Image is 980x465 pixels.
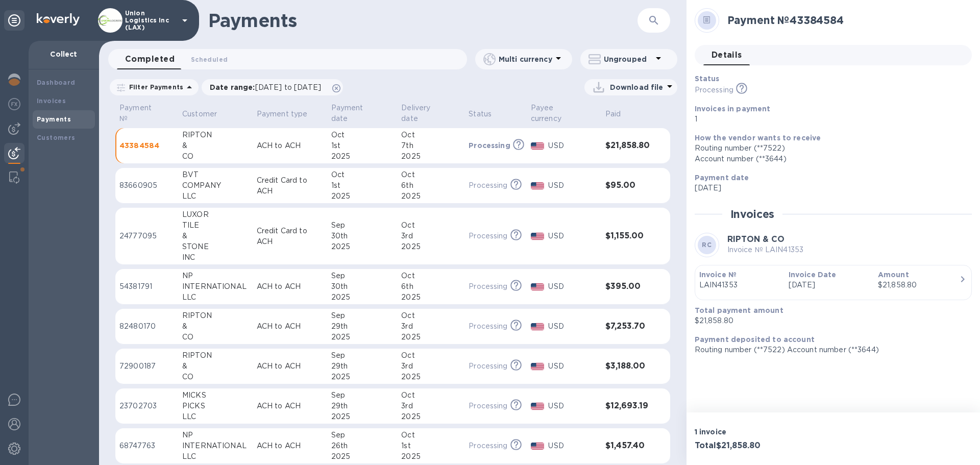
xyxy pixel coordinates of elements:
p: Processing [469,440,507,451]
span: Completed [125,52,175,66]
b: Total payment amount [695,306,783,314]
div: CO [182,332,249,342]
h1: Payments [208,10,638,31]
div: 2025 [401,292,460,303]
p: Paid [605,109,621,119]
div: 1st [331,140,394,151]
div: Sep [331,271,394,281]
p: ACH to ACH [257,140,323,151]
div: 2025 [331,241,394,252]
div: INC [182,252,249,263]
div: 2025 [331,451,394,462]
p: Processing [469,321,507,332]
img: USD [531,233,545,240]
div: 2025 [401,241,460,252]
p: Invoice № LAIN41353 [727,244,804,255]
div: & [182,321,249,332]
div: INTERNATIONAL [182,281,249,292]
span: [DATE] to [DATE] [255,83,321,91]
div: TILE [182,220,249,231]
span: Payment date [331,103,394,124]
p: 24777095 [119,231,174,241]
span: Payment type [257,109,321,119]
p: Processing [469,401,507,411]
h3: $1,457.40 [605,441,650,451]
span: Scheduled [191,54,228,65]
p: [DATE] [789,280,870,290]
div: 2025 [331,411,394,422]
div: CO [182,372,249,382]
div: Oct [331,169,394,180]
div: & [182,361,249,372]
div: 3rd [401,361,460,372]
b: Payment date [695,174,749,182]
h3: $21,858.80 [605,141,650,151]
b: Invoices [37,97,66,105]
div: LLC [182,292,249,303]
p: Credit Card to ACH [257,226,323,247]
div: Date range:[DATE] to [DATE] [202,79,343,95]
b: Invoice Date [789,271,837,279]
b: Amount [878,271,909,279]
img: Foreign exchange [8,98,20,110]
img: USD [531,142,545,150]
div: COMPANY [182,180,249,191]
div: 2025 [401,151,460,162]
div: 2025 [401,451,460,462]
img: USD [531,283,545,290]
div: Sep [331,430,394,440]
p: Multi currency [499,54,552,64]
div: Sep [331,220,394,231]
h3: $7,253.70 [605,322,650,331]
p: USD [548,440,597,451]
p: Payment type [257,109,308,119]
button: Invoice №LAIN41353Invoice Date[DATE]Amount$21,858.80 [695,265,972,300]
div: Oct [401,169,460,180]
div: 1st [331,180,394,191]
div: Sep [331,390,394,401]
p: Processing [469,231,507,241]
div: 29th [331,321,394,332]
p: Credit Card to ACH [257,175,323,197]
div: LLC [182,451,249,462]
p: Routing number (**7522) Account number (**3644) [695,345,964,355]
div: 26th [331,440,394,451]
p: Payment № [119,103,161,124]
div: 7th [401,140,460,151]
b: How the vendor wants to receive [695,134,821,142]
p: USD [548,321,597,332]
p: Union Logistics Inc (LAX) [125,10,176,31]
span: Paid [605,109,634,119]
p: 43384584 [119,140,174,151]
div: PICKS [182,401,249,411]
b: RIPTON & CO [727,234,785,244]
span: Delivery date [401,103,460,124]
div: Oct [331,130,394,140]
p: Delivery date [401,103,447,124]
p: Processing [469,180,507,191]
span: Details [712,48,742,62]
p: $21,858.80 [695,315,964,326]
p: Processing [469,281,507,292]
div: 2025 [401,372,460,382]
p: Processing [469,140,510,151]
h3: Total $21,858.80 [695,441,829,451]
p: 82480170 [119,321,174,332]
span: Payment № [119,103,174,124]
h3: $12,693.19 [605,401,650,411]
p: 83660905 [119,180,174,191]
p: ACH to ACH [257,281,323,292]
div: 1st [401,440,460,451]
span: Customer [182,109,230,119]
div: 3rd [401,401,460,411]
b: RC [702,241,712,249]
div: Oct [401,220,460,231]
div: LUXOR [182,209,249,220]
div: Oct [401,390,460,401]
div: Account number (**3644) [695,154,964,164]
h3: $395.00 [605,282,650,291]
img: USD [531,323,545,330]
div: Routing number (**7522) [695,143,964,154]
p: USD [548,180,597,191]
div: RIPTON [182,130,249,140]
